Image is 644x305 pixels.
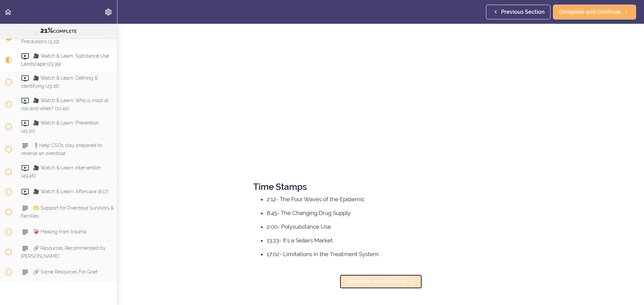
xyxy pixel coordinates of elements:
[345,278,407,286] span: Complete and Continue
[559,8,621,16] span: Complete and Continue
[104,8,112,16] svg: Settings Menu
[267,222,508,231] li: 2:00- Polysubstance Use
[253,22,508,165] iframe: Video Player
[21,205,114,218] span: 🫶 Support for Overdose Survivors & Families
[21,98,109,111] span: 🎥 Watch & Learn: Who is most at risk and when? (10:40)
[553,5,636,19] a: Complete and Continue
[267,195,508,204] li: 2:12- The Four Waves of the Epidemic
[21,75,98,88] span: 🎥 Watch & Learn: Defining & Identifying (23:16)
[21,245,106,258] span: 🔗 Resources Recommended by [PERSON_NAME]
[21,143,102,156] span: ❗Help CSOs stay prepared to reverse an overdose
[40,26,53,34] span: 21%
[267,209,508,217] li: 8:45- The Changing Drug Supply
[21,120,99,133] span: 🎥 Watch & Learn: Prevention (45:10)
[486,5,550,19] a: Previous Section
[253,182,508,192] h2: Time Stamps
[21,165,101,178] span: 🎥 Watch & Learn: Intervention (49:46)
[501,8,545,16] span: Previous Section
[339,274,422,289] a: Complete and Continue
[33,269,98,275] span: 🔗 Some Resources For Grief
[4,8,12,16] svg: Back to course curriculum
[267,236,508,245] li: 13:23- It's a Sellers Market
[33,189,109,194] span: 🎥 Watch & Learn: Aftercare (8:17)
[267,250,508,258] li: 17:02- Limitations in the Treatment System
[21,31,104,44] span: 🎥 Watch & Learn: Awareness & Precautions (3:22)
[33,229,87,234] span: ❤️‍🩹 Healing from trauma
[8,26,109,35] div: COMPLETE
[21,53,109,66] span: 🎥 Watch & Learn: Substance Use Landscape (23:39)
